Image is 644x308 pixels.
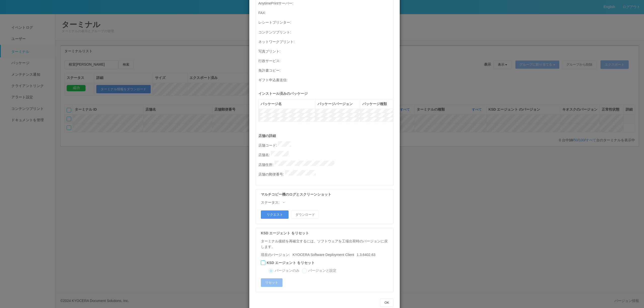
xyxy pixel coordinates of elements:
[261,101,313,107] div: パッケージ名
[258,66,393,73] p: 免許書コピー :
[261,210,289,219] button: リクエスト
[293,253,354,257] span: KYOCERA Software Deployment Client
[258,151,393,158] p: 店舗名 :
[258,133,393,139] p: 店舗の詳細
[261,252,391,257] p: 現在のバージョン:
[317,101,358,107] div: パッケージバージョン
[267,260,315,266] label: KSD エージェント をリセット
[258,47,393,54] p: 写真プリント :
[362,101,391,107] div: パッケージ種類
[261,278,283,287] button: リセット
[258,76,393,83] p: ギフト申込書送信 :
[258,170,393,177] p: 店舗の郵便番号 :
[258,28,393,35] p: コンテンツプリント :
[258,38,393,45] p: ネットワークプリント :
[261,239,391,249] p: ターミナル接続を再確立するには、ソフトウェアを工場出荷時のバージョンに戻します。
[258,91,393,96] p: インストール済みのパッケージ
[380,298,393,307] button: OK
[275,268,299,273] label: バージョンのみ
[261,200,279,205] p: ステータス:
[261,231,391,236] p: KSD エージェント をリセット
[258,141,393,148] p: 店舗コード :
[291,210,319,219] button: ダウンロード
[290,253,375,257] span: 1.3.6402.63
[308,268,336,273] label: バージョンと設定
[261,192,391,197] p: マルチコピー機のログとスクリーンショット
[258,57,393,64] p: 行政サービス :
[258,18,393,25] p: レシートプリンター :
[258,9,393,16] p: FAX :
[258,161,393,168] p: 店舗住所 :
